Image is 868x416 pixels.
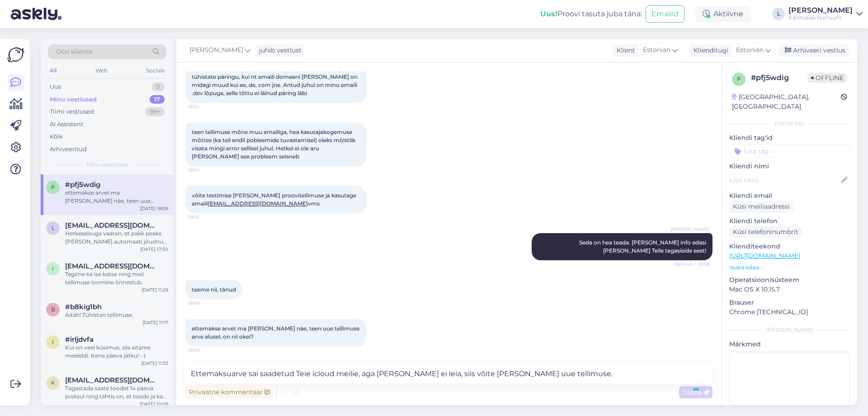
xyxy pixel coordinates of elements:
div: [DATE] 11:17 [142,319,168,326]
span: [PERSON_NAME] [189,45,243,55]
span: #irljdvfa [65,335,94,344]
div: # pfj5wdig [751,72,807,83]
p: Brauser [729,298,850,307]
span: võite testimise [PERSON_NAME] proovitellimuse ja kasutage emaili vms [192,192,358,207]
div: Kännukas tööruum [788,14,853,21]
p: Vaata edasi ... [729,263,850,272]
span: #b8kig1bh [65,303,102,311]
span: teen tellimuse mõne muu emailiga, hea kasutajakogemuse mõttes (ka teil endil pobleemide tuvastami... [192,129,357,160]
div: Küsi telefoninumbrit [729,226,802,238]
p: Kliendi telefon [729,216,850,226]
p: Mac OS X 10.15.7 [729,285,850,294]
div: Küsi meiliaadressi [729,201,793,213]
span: Estonian [736,45,764,55]
span: liia.l6pp@gmail.com [65,221,159,230]
span: 18:08 [188,300,222,306]
span: Nähtud ✓ 18:06 [675,261,710,268]
span: Minu vestlused [87,161,127,169]
div: Minu vestlused [50,95,97,104]
span: #pfj5wdig [65,181,100,189]
span: Otsi kliente [56,47,92,57]
div: Kui on veel küsimus, siis aitame meeleldi. Kena päeva jätku! :-) [65,344,168,360]
div: Klient [613,46,635,55]
div: 99+ [145,107,165,116]
div: Arhiveeritud [50,145,87,154]
div: Tegime ka ise katse ning meil tellimuse loomine õnnestub. [65,270,168,287]
span: 18:02 [188,103,222,110]
span: l [52,225,55,231]
div: Proovi tasuta juba täna: [540,9,642,19]
span: Seda on hea teada. [PERSON_NAME] info edasi [PERSON_NAME] Teile tagasiside eest! [579,239,708,254]
a: [PERSON_NAME]Kännukas tööruum [788,7,863,21]
div: [PERSON_NAME] [788,7,853,14]
div: Hetkeseisuga vaatan, et pakk peaks [PERSON_NAME] automaati jõudnud. Kas selle kohta [PERSON_NAME]... [65,230,168,246]
b: Uus! [540,10,557,18]
p: Klienditeekond [729,242,850,251]
span: Estonian [643,45,670,55]
span: info@konoven.dev [65,262,159,270]
div: [GEOGRAPHIC_DATA], [GEOGRAPHIC_DATA] [732,92,841,111]
p: Märkmed [729,339,850,349]
span: 18:05 [188,214,222,220]
div: Kõik [50,132,63,141]
div: L [772,8,785,20]
a: [EMAIL_ADDRESS][DOMAIN_NAME] [208,200,308,207]
div: 0 [151,82,165,91]
div: AI Assistent [50,120,83,129]
div: [DATE] 18:09 [140,205,168,212]
div: [DATE] 17:50 [140,246,168,253]
p: Chrome [TECHNICAL_ID] [729,307,850,317]
div: Socials [144,65,166,77]
div: 17 [150,95,165,104]
span: 18:09 [188,347,222,354]
span: ettemakse arvet ma [PERSON_NAME] näe, teen uue tellimuse arve alusel, on nii okei? [192,325,361,340]
span: Offline [807,73,847,83]
div: Tiimi vestlused [50,107,94,116]
div: All [48,65,58,77]
span: k [51,379,55,386]
span: p [737,76,741,82]
button: Emailid [646,5,684,23]
div: Tagastada saate toodet 14 päeva jooksul ning tähtis on, et toode ja ka pakend oleks uueväärne. [65,384,168,401]
input: Lisa nimi [730,175,840,185]
a: [URL][DOMAIN_NAME] [729,252,800,260]
div: [DATE] 11:33 [142,360,168,367]
span: kaia.kirsimagi@gmail.com [65,376,159,384]
div: [DATE] 10:08 [140,401,168,407]
img: Askly Logo [7,46,24,63]
div: [PERSON_NAME] [729,326,850,334]
p: Kliendi email [729,191,850,201]
div: juhib vestlust [255,46,302,55]
div: Aitäh! Tühistan tellimuse. [65,311,168,319]
div: [DATE] 11:29 [142,287,168,293]
div: Uus [50,82,61,91]
p: Operatsioonisüsteem [729,275,850,285]
div: Aktiivne [695,6,750,22]
span: [PERSON_NAME] [671,226,710,233]
span: i [52,339,54,345]
span: i [52,265,54,272]
span: b [51,306,55,313]
span: 18:04 [188,167,222,173]
div: Web [94,65,109,77]
span: p [51,184,55,191]
div: ettemakse arvet ma [PERSON_NAME] näe, teen uue tellimuse arve alusel, on nii okei? [65,189,168,205]
div: Arhiveeri vestlus [779,44,849,57]
span: teeme nii, tänud [192,286,236,293]
input: Lisa tag [729,144,850,158]
div: Klienditugi [690,46,728,55]
p: Kliendi nimi [729,162,850,171]
p: Kliendi tag'id [729,133,850,143]
div: Kliendi info [729,120,850,128]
